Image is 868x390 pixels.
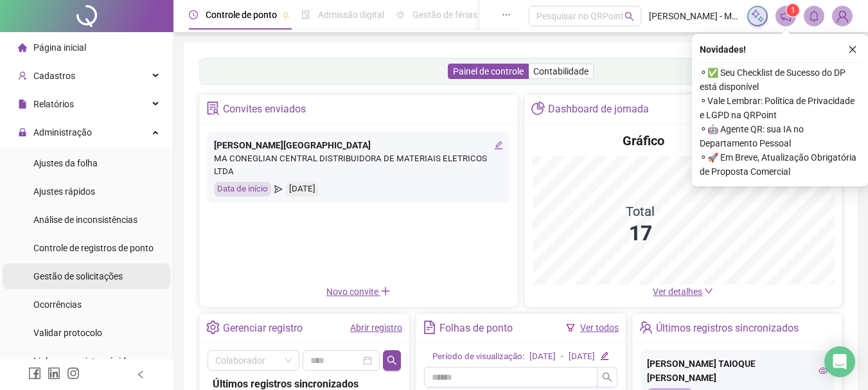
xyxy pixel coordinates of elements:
[624,12,634,21] span: search
[214,152,503,179] div: MA CONEGLIAN CENTRAL DISTRIBUIDORA DE MATERIAIS ELETRICOS LTDA
[206,10,277,20] span: Controle de ponto
[531,102,545,115] span: pie-chart
[786,4,799,17] sup: 1
[602,372,612,382] span: search
[580,323,619,333] a: Ver todos
[274,182,283,197] span: send
[623,132,664,150] h4: Gráfico
[819,366,828,375] span: eye
[502,10,511,19] span: ellipsis
[700,66,860,94] span: ⚬ ✅ Seu Checklist de Sucesso do DP está disponível
[189,10,198,19] span: clock-circle
[750,9,765,23] img: sparkle-icon.fc2bf0ac1784a2077858766a79e2daf3.svg
[412,10,477,20] span: Gestão de férias
[18,100,27,109] span: file
[639,321,653,334] span: team
[33,71,75,81] span: Cadastros
[704,287,713,296] span: down
[529,350,556,364] div: [DATE]
[214,138,503,152] div: [PERSON_NAME][GEOGRAPHIC_DATA]
[18,128,27,137] span: lock
[649,9,740,23] span: [PERSON_NAME] - MA CONEGLIAN CENTRAL
[301,10,310,19] span: file-done
[656,317,799,339] div: Últimos registros sincronizados
[848,45,857,54] span: close
[318,10,384,20] span: Admissão digital
[206,102,220,115] span: solution
[48,367,60,380] span: linkedin
[206,321,220,334] span: setting
[33,99,74,109] span: Relatórios
[432,350,524,364] div: Período de visualização:
[33,271,123,281] span: Gestão de solicitações
[350,323,402,333] a: Abrir registro
[214,182,271,197] div: Data de início
[653,287,702,297] span: Ver detalhes
[18,43,27,52] span: home
[808,10,820,22] span: bell
[439,317,513,339] div: Folhas de ponto
[533,66,589,76] span: Contabilidade
[453,66,524,76] span: Painel de controle
[33,186,95,197] span: Ajustes rápidos
[700,94,860,122] span: ⚬ Vale Lembrar: Política de Privacidade e LGPD na QRPoint
[33,328,102,338] span: Validar protocolo
[223,317,303,339] div: Gerenciar registro
[653,287,713,297] a: Ver detalhes down
[18,71,27,80] span: user-add
[67,367,80,380] span: instagram
[286,182,319,197] div: [DATE]
[548,98,649,120] div: Dashboard de jornada
[136,370,145,379] span: left
[780,10,792,22] span: notification
[494,141,503,150] span: edit
[380,286,391,296] span: plus
[33,356,131,366] span: Link para registro rápido
[647,357,828,385] div: [PERSON_NAME] TAIOQUE [PERSON_NAME]
[833,6,852,26] img: 30179
[282,12,290,19] span: pushpin
[600,351,608,360] span: edit
[33,158,98,168] span: Ajustes da folha
[387,355,397,366] span: search
[824,346,855,377] div: Open Intercom Messenger
[326,287,391,297] span: Novo convite
[33,127,92,137] span: Administração
[566,323,575,332] span: filter
[396,10,405,19] span: sun
[28,367,41,380] span: facebook
[223,98,306,120] div: Convites enviados
[791,6,795,15] span: 1
[700,122,860,150] span: ⚬ 🤖 Agente QR: sua IA no Departamento Pessoal
[33,299,82,310] span: Ocorrências
[33,42,86,53] span: Página inicial
[33,215,137,225] span: Análise de inconsistências
[569,350,595,364] div: [DATE]
[33,243,154,253] span: Controle de registros de ponto
[423,321,436,334] span: file-text
[700,150,860,179] span: ⚬ 🚀 Em Breve, Atualização Obrigatória de Proposta Comercial
[561,350,563,364] div: -
[700,42,746,57] span: Novidades !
